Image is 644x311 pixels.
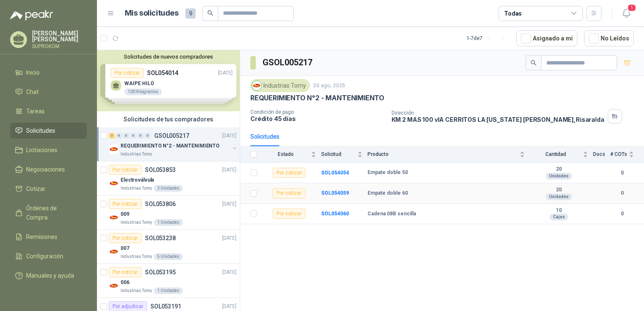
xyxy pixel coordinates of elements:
b: 0 [610,210,634,218]
p: SOL053806 [145,201,176,207]
div: 3 Unidades [154,185,183,192]
p: SUPROKOM [32,44,87,49]
th: Producto [368,146,530,163]
span: Tareas [26,107,45,116]
a: Órdenes de Compra [10,200,87,225]
p: 29 ago, 2025 [313,82,345,90]
span: Estado [262,151,309,157]
span: Manuales y ayuda [26,271,74,280]
span: Inicio [26,68,40,77]
b: Empate doble 50 [368,169,408,176]
img: Company Logo [109,212,119,223]
img: Logo peakr [10,10,53,20]
div: 0 [130,133,137,139]
span: Licitaciones [26,145,57,155]
p: [DATE] [222,166,236,174]
b: 20 [530,166,588,173]
p: KM 2 MAS 100 vIA CERRITOS LA [US_STATE] [PERSON_NAME] , Risaralda [392,116,604,123]
p: SOL053853 [145,167,176,173]
p: 009 [121,210,129,218]
p: GSOL005217 [154,133,189,139]
b: Empate doble 60 [368,190,408,197]
div: Por cotizar [273,168,306,178]
span: Cotizar [26,184,46,193]
p: [DATE] [222,200,236,208]
a: Inicio [10,64,87,80]
p: Industrias Tomy [121,287,152,294]
div: Por cotizar [109,267,142,277]
a: Por cotizarSOL053238[DATE] Company Logo007Industrias Tomy5 Unidades [97,230,240,264]
p: Dirección [392,110,604,116]
th: Docs [593,146,610,163]
a: Licitaciones [10,142,87,158]
a: Por cotizarSOL053806[DATE] Company Logo009Industrias Tomy1 Unidades [97,196,240,230]
p: REQUERIMIENTO N°2 - MANTENIMIENTO [121,142,220,150]
b: 0 [610,189,634,197]
a: SOL054060 [321,211,349,217]
a: Por cotizarSOL053195[DATE] Company Logo006Industrias Tomy1 Unidades [97,264,240,298]
a: SOL054059 [321,190,349,196]
p: Industrias Tomy [121,185,152,192]
span: # COTs [610,151,627,157]
b: 20 [530,187,588,193]
img: Company Logo [109,281,119,291]
h1: Mis solicitudes [125,7,179,19]
a: Chat [10,84,87,100]
div: 0 [123,133,129,139]
th: Solicitud [321,146,368,163]
p: Condición de pago [250,109,385,115]
span: Solicitudes [26,126,55,135]
span: Remisiones [26,232,57,241]
p: SOL053238 [145,235,176,241]
div: Cajas [550,214,568,220]
span: search [531,60,537,66]
a: 3 0 0 0 0 0 GSOL005217[DATE] Company LogoREQUERIMIENTO N°2 - MANTENIMIENTOIndustrias Tomy [109,131,238,158]
div: Por cotizar [109,233,142,243]
p: [DATE] [222,268,236,276]
div: 0 [145,133,151,139]
button: 1 [619,6,634,21]
button: Asignado a mi [516,30,577,46]
p: Industrias Tomy [121,151,152,158]
a: Configuración [10,248,87,264]
a: Remisiones [10,229,87,245]
div: 1 - 7 de 7 [467,32,510,45]
p: SOL053191 [150,303,181,309]
p: [DATE] [222,234,236,242]
a: SOL054054 [321,170,349,176]
p: [DATE] [222,132,236,140]
a: Cotizar [10,181,87,197]
p: Industrias Tomy [121,219,152,226]
button: Solicitudes de nuevos compradores [100,54,236,60]
div: Por cotizar [273,188,306,198]
p: Industrias Tomy [121,253,152,260]
div: 1 Unidades [154,219,183,226]
span: Solicitud [321,151,356,157]
span: Órdenes de Compra [26,204,79,222]
a: Solicitudes [10,123,87,139]
p: [PERSON_NAME] [PERSON_NAME] [32,30,87,42]
div: Todas [504,9,522,18]
a: Por cotizarSOL053853[DATE] Company LogoElectroválvulaIndustrias Tomy3 Unidades [97,161,240,196]
p: Crédito 45 días [250,115,385,122]
div: Solicitudes [250,132,279,141]
span: 1 [627,4,636,12]
p: REQUERIMIENTO N°2 - MANTENIMIENTO [250,94,384,102]
img: Company Logo [252,81,261,90]
a: Tareas [10,103,87,119]
div: 5 Unidades [154,253,183,260]
div: Industrias Tomy [250,79,310,92]
div: 3 [109,133,115,139]
span: 9 [185,8,196,19]
b: Cadena 08B sencilla [368,211,416,217]
span: search [207,10,213,16]
div: 0 [116,133,122,139]
img: Company Logo [109,247,119,257]
a: Manuales y ayuda [10,268,87,284]
h3: GSOL005217 [263,56,314,69]
img: Company Logo [109,178,119,188]
span: Chat [26,87,39,97]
